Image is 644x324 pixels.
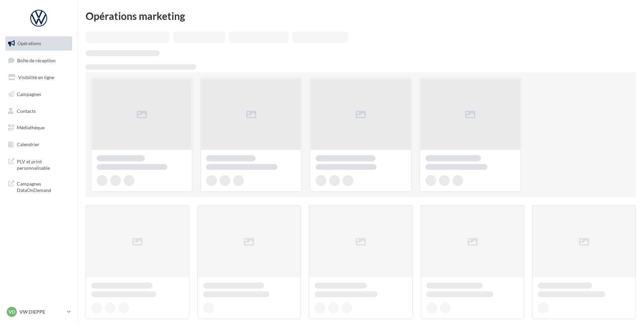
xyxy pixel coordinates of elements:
a: Visibilité en ligne [4,70,73,85]
span: Opérations [18,40,41,46]
span: Médiathèque [17,125,44,130]
a: Campagnes DataOnDemand [4,176,73,196]
a: Médiathèque [4,121,73,135]
span: Calendrier [17,141,39,147]
span: Contacts [17,108,36,114]
a: Opérations [4,36,73,51]
span: Campagnes DataOnDemand [17,179,69,194]
p: VW DIEPPE [20,309,64,315]
a: PLV et print personnalisable [4,154,73,174]
span: VD [8,309,15,315]
span: Boîte de réception [17,57,56,63]
div: Opérations marketing [86,11,636,21]
a: Calendrier [4,137,73,152]
span: Campagnes [17,91,41,97]
a: Contacts [4,104,73,118]
a: Campagnes [4,87,73,101]
span: PLV et print personnalisable [17,157,69,171]
a: VD VW DIEPPE [5,305,72,318]
a: Boîte de réception [4,53,73,68]
span: Visibilité en ligne [18,74,54,80]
